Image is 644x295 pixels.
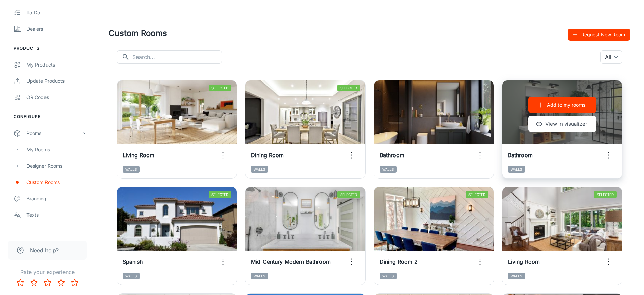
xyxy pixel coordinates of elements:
[132,50,222,64] input: Search...
[123,258,143,266] h6: Spanish
[41,276,54,290] button: Rate 3 star
[251,151,284,159] h6: Dining Room
[508,273,525,279] span: Walls
[123,166,140,173] span: Walls
[528,116,596,132] button: View in visualizer
[26,130,82,137] div: Rooms
[14,276,27,290] button: Rate 1 star
[26,162,88,170] div: Designer Rooms
[380,166,397,173] span: Walls
[251,258,331,266] h6: Mid-Century Modern Bathroom
[547,101,585,109] p: Add to my rooms
[26,61,88,69] div: My Products
[26,9,88,16] div: To-do
[26,211,88,219] div: Texts
[508,258,540,266] h6: Living Room
[380,273,397,279] span: Walls
[123,273,140,279] span: Walls
[26,25,88,33] div: Dealers
[123,151,154,159] h6: Living Room
[54,276,68,290] button: Rate 4 star
[508,151,533,159] h6: Bathroom
[26,146,88,153] div: My Rooms
[68,276,81,290] button: Rate 5 star
[26,179,88,186] div: Custom Rooms
[251,273,268,279] span: Walls
[508,166,525,173] span: Walls
[209,191,231,198] span: Selected
[26,77,88,85] div: Update Products
[26,195,88,202] div: Branding
[251,166,268,173] span: Walls
[568,29,630,41] button: Request New Room
[109,27,568,39] h4: Custom Rooms
[600,50,622,64] div: All
[528,97,596,113] button: Add to my rooms
[27,276,41,290] button: Rate 2 star
[209,85,231,91] span: Selected
[466,191,488,198] span: Selected
[594,191,617,198] span: Selected
[337,191,360,198] span: Selected
[5,268,89,276] p: Rate your experience
[26,94,88,101] div: QR Codes
[30,246,59,254] span: Need help?
[380,151,404,159] h6: Bathroom
[337,85,360,91] span: Selected
[380,258,418,266] h6: Dining Room 2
